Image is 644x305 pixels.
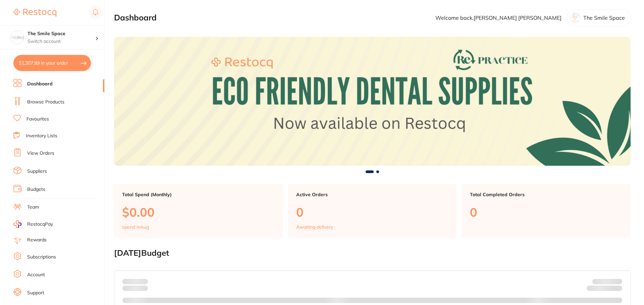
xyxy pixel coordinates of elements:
a: Total Spend (Monthly)$0.00spend inAug [114,184,283,238]
p: spend in Aug [122,224,149,230]
a: Browse Products [27,99,64,105]
p: Switch account [28,38,95,45]
p: The Smile Space [583,15,625,21]
a: Support [27,290,44,296]
p: Spent: [122,279,148,284]
img: Dashboard [114,37,631,166]
p: Total Spend (Monthly) [122,192,275,197]
h2: [DATE] Budget [114,248,631,258]
h2: Dashboard [114,13,157,22]
p: 0 [296,205,449,219]
strong: $0.00 [610,287,622,293]
a: Dashboard [27,81,53,87]
a: Total Completed Orders0 [462,184,631,238]
p: 0 [470,205,623,219]
img: The Smile Space [10,31,24,44]
strong: $NaN [609,279,622,285]
a: Active Orders0Awaiting delivery [288,184,457,238]
a: RestocqPay [13,220,53,228]
strong: $0.00 [136,279,148,285]
p: Budget: [592,279,622,284]
a: Inventory Lists [26,133,57,139]
img: RestocqPay [13,220,21,228]
a: Restocq Logo [13,5,56,20]
a: Suppliers [27,168,47,175]
p: month [122,284,148,292]
img: Restocq Logo [13,9,56,17]
a: View Orders [27,150,54,157]
p: Awaiting delivery [296,224,333,230]
p: $0.00 [122,205,275,219]
a: Team [27,204,39,211]
button: $1,307.99 in your order [13,55,91,71]
a: Rewards [27,237,47,243]
p: Total Completed Orders [470,192,623,197]
a: Account [27,272,45,278]
p: Remaining: [587,284,622,292]
p: Welcome back, [PERSON_NAME] [PERSON_NAME] [435,15,561,21]
p: Active Orders [296,192,449,197]
a: Budgets [27,186,45,193]
span: RestocqPay [27,221,53,228]
h4: The Smile Space [28,30,95,37]
a: Subscriptions [27,254,56,260]
a: Favourites [26,116,49,123]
